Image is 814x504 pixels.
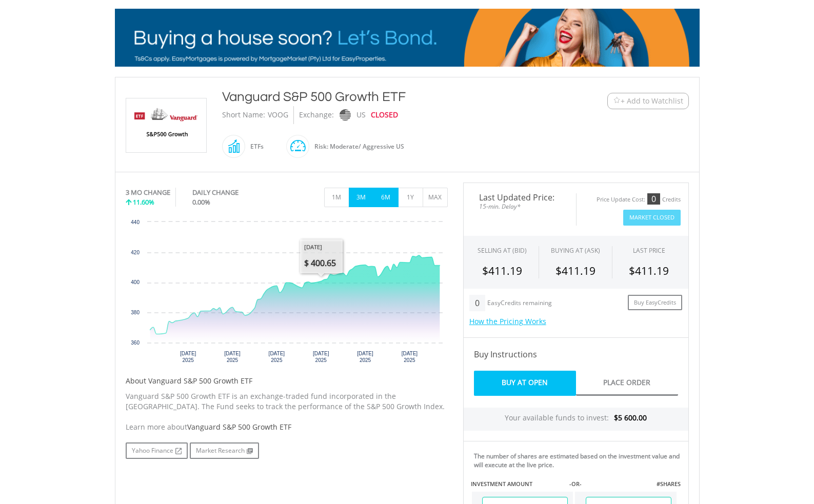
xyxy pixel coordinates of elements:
[469,316,546,326] a: How the Pricing Works
[222,106,265,124] div: Short Name:
[192,197,210,207] span: 0.00%
[576,371,678,396] a: Place Order
[597,196,645,204] div: Price Update Cost:
[268,106,288,124] div: VOOG
[551,246,600,255] span: BUYING AT (ASK)
[131,279,140,285] text: 400
[401,351,418,363] text: [DATE] 2025
[469,295,485,311] div: 0
[471,201,568,211] span: 15-min. Delay*
[628,295,682,311] a: Buy EasyCredits
[474,348,678,360] h4: Buy Instructions
[474,452,684,469] div: The number of shares are estimated based on the investment value and will execute at the live price.
[224,351,241,363] text: [DATE] 2025
[126,217,448,371] svg: Interactive chart
[356,106,366,124] div: US
[629,264,669,278] span: $411.19
[662,196,681,204] div: Credits
[621,96,683,106] span: + Add to Watchlist
[312,351,329,363] text: [DATE] 2025
[299,106,334,124] div: Exchange:
[131,250,140,255] text: 420
[607,93,689,109] button: Watchlist + Add to Watchlist
[268,351,285,363] text: [DATE] 2025
[633,246,665,255] div: LAST PRICE
[180,351,196,363] text: [DATE] 2025
[131,310,140,315] text: 380
[423,188,448,207] button: MAX
[126,391,448,412] p: Vanguard S&P 500 Growth ETF is an exchange-traded fund incorporated in the [GEOGRAPHIC_DATA]. The...
[131,340,140,346] text: 360
[614,413,647,422] span: $5 600.00
[555,264,595,278] span: $411.19
[126,188,170,197] div: 3 MO CHANGE
[115,9,700,67] img: EasyMortage Promotion Banner
[471,193,568,201] span: Last Updated Price:
[339,109,350,121] img: nasdaq.png
[324,188,349,207] button: 1M
[126,422,448,432] div: Learn more about
[133,197,154,207] span: 11.60%
[126,442,188,459] a: Yahoo Finance
[482,264,522,278] span: $411.19
[373,188,399,207] button: 6M
[398,188,423,207] button: 1Y
[349,188,374,207] button: 3M
[623,210,681,226] button: Market Closed
[478,246,527,255] div: SELLING AT (BID)
[222,88,544,106] div: Vanguard S&P 500 Growth ETF
[613,97,621,105] img: Watchlist
[187,422,291,432] span: Vanguard S&P 500 Growth ETF
[487,299,552,308] div: EasyCredits remaining
[357,351,373,363] text: [DATE] 2025
[126,217,448,371] div: Chart. Highcharts interactive chart.
[309,134,404,159] div: Risk: Moderate/ Aggressive US
[126,376,448,386] h5: About Vanguard S&P 500 Growth ETF
[569,480,582,488] label: -OR-
[647,193,660,205] div: 0
[464,408,688,431] div: Your available funds to invest:
[657,480,681,488] label: #SHARES
[245,134,264,159] div: ETFs
[190,442,259,459] a: Market Research
[131,219,140,225] text: 440
[128,98,205,152] img: EQU.US.VOOG.png
[471,480,532,488] label: INVESTMENT AMOUNT
[474,371,576,396] a: Buy At Open
[192,188,273,197] div: DAILY CHANGE
[371,106,398,124] div: CLOSED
